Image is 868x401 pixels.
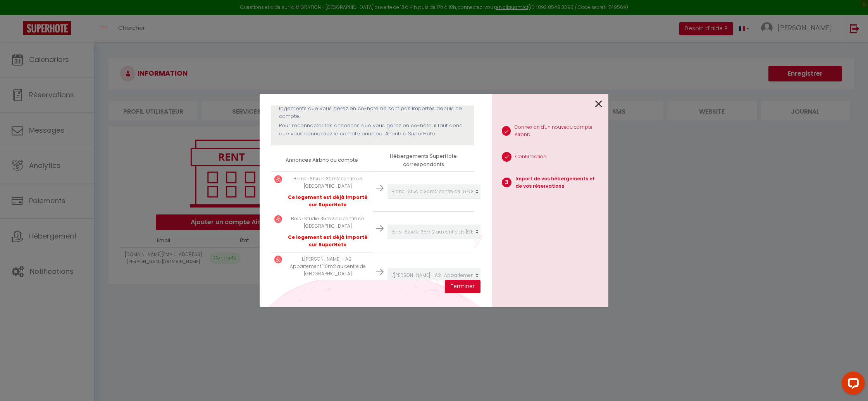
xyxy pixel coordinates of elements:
[286,256,370,278] p: L'[PERSON_NAME] - A2 · Appartement 110m2 au centre de [GEOGRAPHIC_DATA]
[286,194,370,209] p: Ce logement est déjà importé sur SuperHote
[515,175,602,190] p: Import de vos hébergements et de vos réservations
[271,149,373,171] th: Annonces Airbnb du compte
[279,97,467,120] p: Seuls les logements liés à un compte PRINCIPAL airbnb sont importés. Les logements que vous gérez...
[502,178,511,187] span: 3
[515,153,546,161] p: Confirmation
[445,280,480,293] button: Terminer
[286,234,370,249] p: Ce logement est déjà importé sur SuperHote
[835,368,868,401] iframe: LiveChat chat widget
[373,149,474,171] th: Hébergements SuperHote correspondants
[286,175,370,190] p: Blanc · Studio 30m2 centre de [GEOGRAPHIC_DATA]
[515,124,602,138] p: Connexion d'un nouveau compte Airbnb
[286,215,370,230] p: Bois · Studio 35m2 au centre de [GEOGRAPHIC_DATA]
[279,122,467,138] p: Pour reconnecter les annonces que vous gérez en co-hôte, il faut donc que vous connectiez le comp...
